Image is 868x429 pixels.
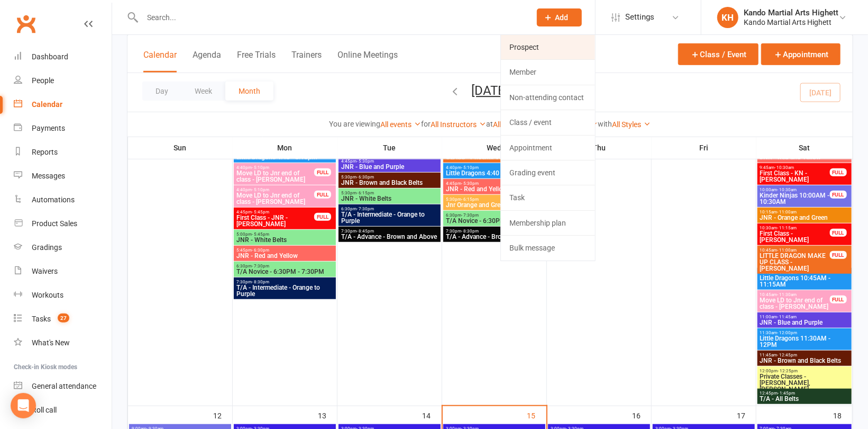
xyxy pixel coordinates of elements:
div: 15 [527,406,546,424]
span: - 12:25pm [778,369,798,373]
span: Settings [625,5,654,29]
span: First Class - [PERSON_NAME] [760,230,830,243]
a: Gradings [14,236,112,260]
div: Gradings [32,243,62,252]
button: Add [537,8,582,26]
span: - 6:30pm [252,248,269,253]
a: Dashboard [14,45,112,69]
a: Automations [14,188,112,212]
a: All Styles [613,120,651,129]
span: 11:00am [760,315,849,319]
div: Payments [32,124,65,132]
span: Little Dragons 4:40 - 5:10PM [445,170,543,176]
span: LITTLE DRAGON MAKE UP CLASS - Phoenix Verma [445,148,524,160]
span: - 5:45pm [252,232,269,237]
button: Free Trials [237,50,276,73]
div: Messages [32,172,65,180]
span: 5:45pm [236,248,334,253]
div: Product Sales [32,219,77,228]
a: Task [501,185,595,210]
span: 7:30pm [341,229,438,234]
div: 16 [632,406,651,424]
div: FULL [830,296,847,303]
a: Workouts [14,283,112,307]
span: Little Dragons 11:30AM - 12PM [760,335,849,348]
span: 6:30pm [445,213,543,218]
span: JNR - Red and Yellow [445,186,543,192]
span: 4:40pm [236,165,315,170]
span: T/A - Intermediate - Orange to Purple [341,211,438,224]
span: JNR - Red and Yellow [760,154,849,160]
span: 4:45pm [341,159,438,164]
span: 10:45am [760,292,830,297]
div: FULL [830,229,847,237]
span: First Class - JNR - [PERSON_NAME] [236,215,315,227]
span: - 5:10pm [252,187,269,192]
div: FULL [314,191,331,199]
a: People [14,69,112,93]
div: FULL [314,168,331,176]
span: Little Dragons 10:45AM - 11:15AM [760,275,849,288]
span: - 10:30am [775,165,794,170]
button: Week [181,82,225,101]
strong: at [487,120,494,128]
a: Non-attending contact [501,85,595,110]
span: - 5:10pm [461,165,479,170]
th: Sat [756,137,853,159]
th: Sun [128,137,233,159]
div: Waivers [32,267,58,275]
div: People [32,76,54,85]
div: Reports [32,148,58,156]
th: Mon [233,137,337,159]
span: JNR - Blue and Purple [760,319,849,326]
div: Calendar [32,100,62,109]
span: - 7:30pm [357,207,374,211]
input: Search... [139,10,523,25]
span: - 6:15pm [357,191,374,195]
span: 10:00am [760,187,830,192]
span: T/A - Advance - Brown and Above [445,234,543,240]
th: Fri [652,137,756,159]
span: 4:40pm [236,187,315,192]
span: JNR - White Belts [236,237,334,243]
a: Bulk message [501,236,595,260]
span: Little Dragons 4:40 - 5:10pm [236,154,334,160]
span: 11:45am [760,353,849,358]
div: 13 [318,406,337,424]
span: 5:00pm [236,232,334,237]
span: LITTLE DRAGON MAKE UP CLASS - [PERSON_NAME] [760,253,830,272]
span: First Class - KN - [PERSON_NAME] [760,170,830,183]
button: Trainers [291,50,322,73]
a: General attendance kiosk mode [14,374,112,398]
button: Calendar [143,50,177,73]
span: 4:45pm [236,210,315,215]
div: 17 [737,406,756,424]
div: 12 [213,406,232,424]
span: 10:30am [760,226,830,230]
button: Online Meetings [337,50,398,73]
span: 5:30pm [341,175,438,180]
span: 4:40pm [445,165,543,170]
div: Open Intercom Messenger [11,393,36,418]
span: - 5:30pm [357,159,374,164]
button: Day [142,82,181,101]
span: 12:00pm [760,369,849,373]
div: Dashboard [32,52,68,61]
button: [DATE] [472,83,509,98]
a: Payments [14,117,112,140]
span: 27 [58,314,69,323]
a: All events [381,120,422,129]
div: 18 [833,406,852,424]
span: 5:30pm [445,197,543,202]
div: KH [717,7,738,28]
a: All Instructors [431,120,487,129]
a: Roll call [14,398,112,422]
a: Class / event [501,110,595,135]
div: What's New [32,338,70,347]
th: Wed [442,137,547,159]
span: - 11:30am [778,292,797,297]
a: Tasks 27 [14,307,112,331]
strong: You are viewing [330,120,381,128]
div: FULL [830,251,847,259]
span: - 8:30pm [252,280,269,284]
